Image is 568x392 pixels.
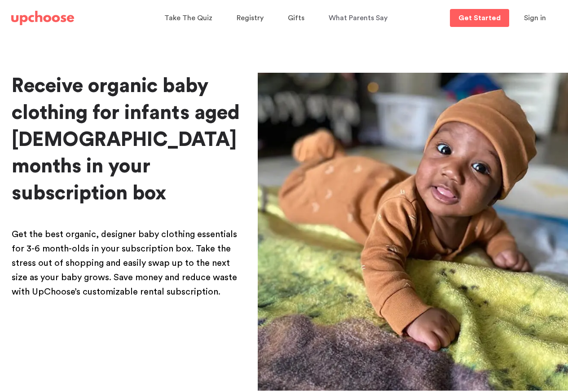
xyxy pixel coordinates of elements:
a: Gifts [288,9,307,27]
img: UpChoose [11,11,74,25]
a: UpChoose [11,9,74,27]
p: Get Started [458,14,501,22]
span: What Parents Say [329,14,387,22]
span: Get the best organic, designer baby clothing essentials for 3-6 month-olds in your subscription b... [12,230,237,296]
h1: Receive organic baby clothing for infants aged [DEMOGRAPHIC_DATA] months in your subscription box [12,73,243,207]
span: Registry [237,14,264,22]
a: What Parents Say [329,9,390,27]
span: Sign in [524,14,546,22]
a: Get Started [450,9,509,27]
span: Take The Quiz [164,14,212,22]
span: Gifts [288,14,304,22]
a: Registry [237,9,266,27]
button: Sign in [513,9,557,27]
a: Take The Quiz [164,9,215,27]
